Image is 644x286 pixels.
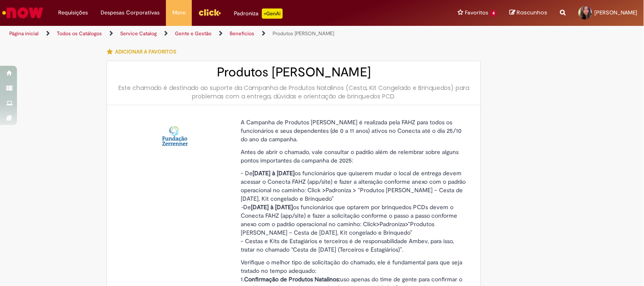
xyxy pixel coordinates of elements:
[9,30,39,37] a: Página inicial
[241,203,243,211] em: -
[241,258,462,275] span: Verifique o melhor tipo de solicitação do chamado, ele é fundamental para que seja tratado no tem...
[175,30,211,37] a: Gente e Gestão
[120,30,157,37] a: Service Catalog
[6,26,423,42] ul: Trilhas de página
[115,84,472,101] div: Este chamado é destinado ao suporte da Campanha de Produtos Natalinos (Cesta, Kit Congelado e Bri...
[253,169,295,177] strong: [DATE] à [DATE]
[465,8,488,17] span: Favoritos
[241,169,466,202] span: - De os funcionários que quiserem mudar o local de entrega devem acessar o Conecta FAHZ (app/site...
[172,8,186,17] span: More
[1,4,45,21] img: ServiceNow
[198,6,221,19] img: click_logo_yellow_360x200.png
[58,8,88,17] span: Requisições
[241,203,457,236] span: De os funcionários que optarem por brinquedos PCDs devem o Conecta FAHZ (app/site) e fazer a soli...
[595,9,638,16] span: [PERSON_NAME]
[273,30,334,37] a: Produtos [PERSON_NAME]
[115,48,176,55] span: Adicionar a Favoritos
[234,8,283,19] div: Padroniza
[101,8,160,17] span: Despesas Corporativas
[107,43,181,61] button: Adicionar a Favoritos
[57,30,102,37] a: Todos os Catálogos
[510,9,548,17] a: Rascunhos
[241,148,458,164] span: Antes de abrir o chamado, vale consultar o padrão além de relembrar sobre alguns pontos important...
[115,65,472,79] h2: Produtos [PERSON_NAME]
[244,275,340,283] strong: Confirmação de Produtos Natalinos:
[241,237,454,253] span: - Cestas e Kits de Estagiários e terceiros é de responsabilidade Ambev, para isso, tratar no cham...
[230,30,254,37] a: Benefícios
[262,8,283,19] p: +GenAi
[161,122,188,149] img: Produtos Natalinos - FAHZ
[517,8,548,17] span: Rascunhos
[490,10,497,17] span: 4
[251,203,293,211] strong: [DATE] à [DATE]
[241,118,461,143] span: A Campanha de Produtos [PERSON_NAME] é realizada pela FAHZ para todos os funcionários e seus depe...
